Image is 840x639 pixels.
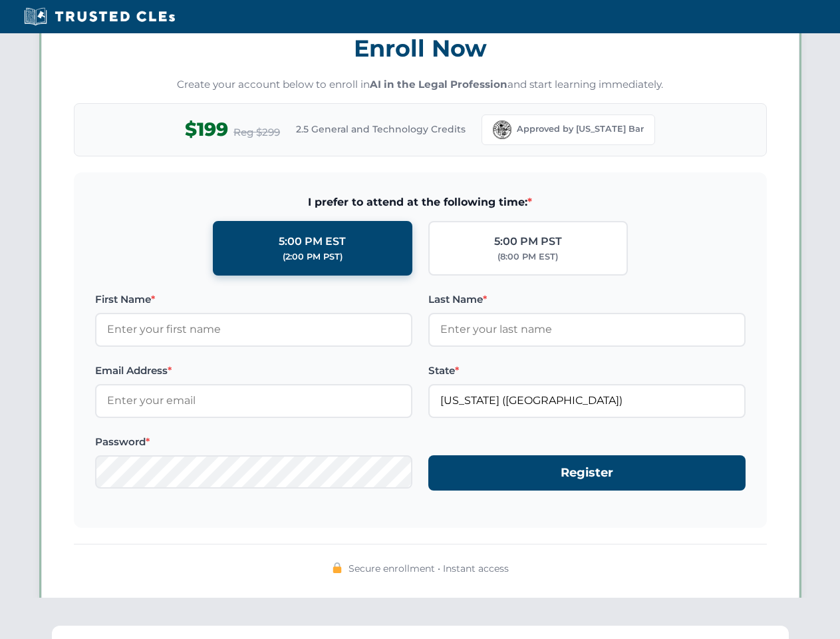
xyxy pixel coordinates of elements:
[283,250,343,264] div: (2:00 PM PST)
[95,292,412,308] label: First Name
[428,455,746,491] button: Register
[279,233,346,250] div: 5:00 PM EST
[74,77,767,93] p: Create your account below to enroll in and start learning immediately.
[332,562,343,573] img: 🔒
[428,363,746,379] label: State
[95,313,412,346] input: Enter your first name
[370,78,507,91] strong: AI in the Legal Profession
[296,122,466,136] span: 2.5 General and Technology Credits
[185,114,228,144] span: $199
[497,250,558,264] div: (8:00 PM EST)
[74,27,767,69] h3: Enroll Now
[493,120,511,139] img: Florida Bar
[95,434,412,450] label: Password
[95,384,412,417] input: Enter your email
[428,313,746,346] input: Enter your last name
[428,292,746,308] label: Last Name
[95,363,412,379] label: Email Address
[233,124,280,140] span: Reg $299
[95,194,746,211] span: I prefer to attend at the following time:
[428,384,746,417] input: Florida (FL)
[517,122,644,136] span: Approved by [US_STATE] Bar
[20,7,179,27] img: Trusted CLEs
[494,233,562,250] div: 5:00 PM PST
[349,561,509,576] span: Secure enrollment • Instant access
